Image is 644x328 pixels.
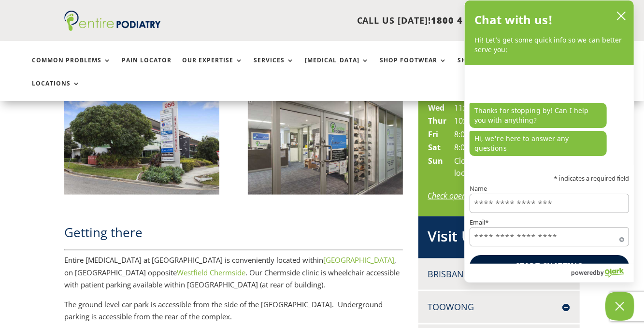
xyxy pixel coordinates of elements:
[458,57,525,78] a: Shop Foot Care
[429,129,439,140] strong: Fri
[429,142,441,153] strong: Sat
[454,155,570,180] td: Closed. Check our other locations.
[429,115,447,126] strong: Thur
[474,35,624,55] p: Hi! Let’s get some quick info so we can better serve you:
[32,80,81,101] a: Locations
[64,224,402,246] h2: Getting there
[470,103,607,128] p: Thanks for stopping by! Can I help you with anything?
[254,57,295,78] a: Services
[428,268,570,280] h4: Brisbane CBD
[64,11,161,31] img: logo (1)
[380,57,447,78] a: Shop Footwear
[429,156,444,166] strong: Sun
[454,141,570,155] td: 8:00am - 12:00pm (fortnightly)
[323,255,394,265] a: [GEOGRAPHIC_DATA]
[454,128,570,142] td: 8:00am - 2:00pm
[571,266,597,279] span: powered
[597,266,604,279] span: by
[454,101,570,115] td: 11:00am - 5:00pm
[428,190,558,201] a: Check opening times at other locations
[454,114,570,128] td: 10:00am - 4:00pm
[32,57,112,78] a: Common Problems
[470,131,607,156] p: Hi, we're here to answer any questions
[571,264,634,282] a: Powered by Olark
[470,255,629,277] button: Start chatting
[248,92,402,195] img: Chermside Podiatrist Entire Podiatry
[305,57,370,78] a: [MEDICAL_DATA]
[177,268,245,277] a: Westfield Chermside
[470,194,629,213] input: Name
[431,14,500,26] span: 1800 4 ENTIRE
[428,301,570,313] h4: Toowong
[614,9,629,23] button: close chatbox
[64,254,402,299] p: Entire [MEDICAL_DATA] at [GEOGRAPHIC_DATA] is conveniently located within , on [GEOGRAPHIC_DATA] ...
[64,92,219,195] img: Chermside Podiatrist Entire Podiatry
[605,292,634,321] button: Close Chatbox
[122,57,172,78] a: Pain Locator
[429,102,445,113] strong: Wed
[474,10,553,29] h2: Chat with us!
[470,227,629,246] input: Email
[181,14,500,27] p: CALL US [DATE]!
[428,226,570,251] h2: Visit Us [DATE]
[64,23,161,33] a: Entire Podiatry
[183,57,243,78] a: Our Expertise
[619,235,624,240] span: Required field
[470,219,629,226] label: Email*
[470,175,629,182] p: * indicates a required field
[470,185,629,192] label: Name
[465,65,634,165] div: chat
